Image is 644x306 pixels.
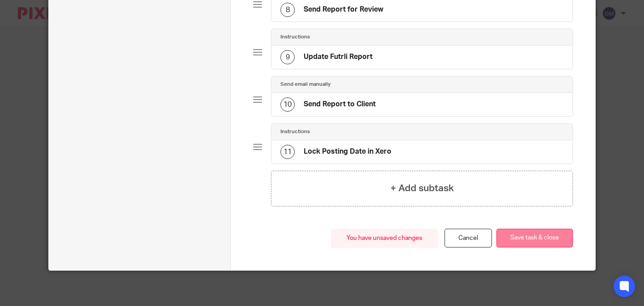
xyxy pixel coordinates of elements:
div: 10 [280,97,295,112]
h4: Lock Posting Date in Xero [304,147,391,156]
div: You have unsaved changes [331,229,438,248]
button: Save task & close [496,229,573,248]
h4: Instructions [280,128,310,135]
h4: Update Futrli Report [304,52,373,62]
h4: + Add subtask [390,181,454,195]
div: 11 [280,145,295,159]
h4: Instructions [280,34,310,41]
div: 9 [280,50,295,64]
h4: Send Report to Client [304,100,376,109]
div: 8 [280,3,295,17]
h4: Send Report for Review [304,5,383,14]
h4: Send email manually [280,81,330,88]
a: Cancel [445,229,492,248]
